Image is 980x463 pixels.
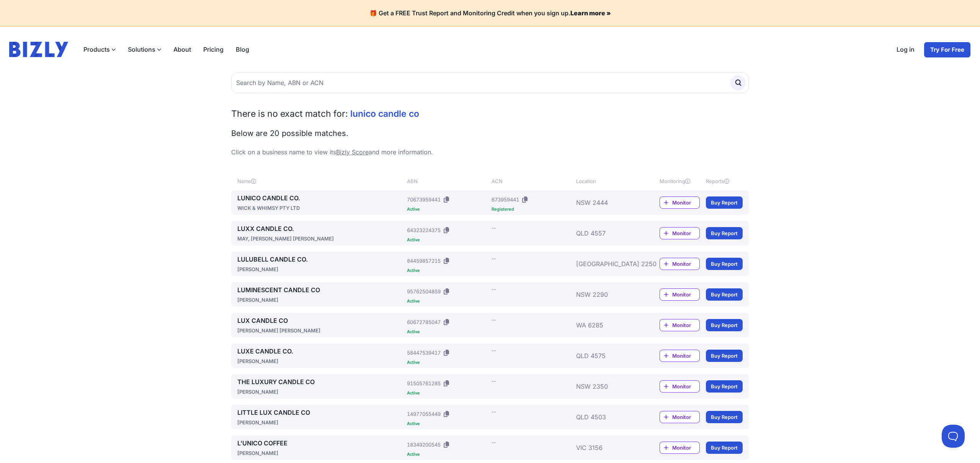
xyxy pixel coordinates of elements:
[660,196,700,209] a: Monitor
[706,196,743,209] a: Buy Report
[407,318,441,326] div: 60672785047
[576,177,637,185] div: Location
[492,196,519,203] div: 673959441
[706,288,743,301] a: Buy Report
[407,360,488,365] div: Active
[237,357,404,365] div: [PERSON_NAME]
[122,42,167,57] label: Solutions
[237,388,404,396] div: [PERSON_NAME]
[407,441,441,448] div: 18349200545
[660,227,700,239] a: Monitor
[237,285,404,294] a: LUMINESCENT CANDLE CO
[237,177,404,185] div: Name
[890,42,921,58] a: Log in
[407,238,488,242] div: Active
[407,380,441,387] div: 91505761285
[231,72,749,93] input: Search by Name, ABN or ACN
[9,9,971,17] h4: 🎁 Get a FREE Trust Report and Monitoring Credit when you sign up.
[407,391,488,395] div: Active
[237,449,404,457] div: [PERSON_NAME]
[336,148,369,156] a: Bizly Score
[350,108,419,119] span: lunico candle co
[576,255,637,273] div: [GEOGRAPHIC_DATA] 2250
[660,411,700,423] a: Monitor
[407,268,488,273] div: Active
[576,316,637,334] div: WA 6285
[672,199,699,206] span: Monitor
[660,442,700,454] a: Monitor
[407,207,488,211] div: Active
[660,258,700,270] a: Monitor
[660,350,700,362] a: Monitor
[672,444,699,452] span: Monitor
[706,227,743,239] a: Buy Report
[237,438,404,448] a: L'UNICO COFFEE
[230,42,255,57] a: Blog
[407,177,488,185] div: ABN
[672,383,699,390] span: Monitor
[407,422,488,426] div: Active
[706,350,743,362] a: Buy Report
[492,316,496,324] div: --
[660,380,700,393] a: Monitor
[672,413,699,421] span: Monitor
[407,452,488,456] div: Active
[407,349,441,357] div: 58447539417
[576,285,637,304] div: NSW 2290
[407,288,441,295] div: 95762504859
[576,438,637,457] div: VIC 3156
[237,296,404,304] div: [PERSON_NAME]
[576,377,637,396] div: NSW 2350
[77,42,122,57] label: Products
[407,299,488,303] div: Active
[924,42,971,58] a: Try For Free
[407,410,441,418] div: 14977055449
[672,291,699,298] span: Monitor
[576,408,637,426] div: QLD 4503
[492,377,496,385] div: --
[672,321,699,329] span: Monitor
[492,177,573,185] div: ACN
[942,425,965,448] iframe: Toggle Customer Support
[237,347,404,356] a: LUXE CANDLE CO.
[576,224,637,242] div: QLD 4557
[660,288,700,301] a: Monitor
[237,265,404,273] div: [PERSON_NAME]
[576,347,637,365] div: QLD 4575
[492,438,496,446] div: --
[492,207,573,211] div: Registered
[407,226,441,234] div: 64323224375
[237,316,404,325] a: LUX CANDLE CO
[706,411,743,423] a: Buy Report
[237,224,404,233] a: LUXX CANDLE CO.
[237,327,404,334] div: [PERSON_NAME] [PERSON_NAME]
[706,177,743,185] div: Reports
[570,9,611,17] a: Learn more »
[407,257,441,265] div: 84459857215
[672,260,699,268] span: Monitor
[492,255,496,262] div: --
[167,42,197,57] a: About
[407,196,441,203] div: 70673959441
[237,419,404,426] div: [PERSON_NAME]
[492,347,496,354] div: --
[237,255,404,264] a: LULUBELL CANDLE CO.
[197,42,230,57] a: Pricing
[492,224,496,232] div: --
[660,319,700,331] a: Monitor
[706,380,743,393] a: Buy Report
[706,442,743,454] a: Buy Report
[231,147,749,157] p: Click on a business name to view its and more information.
[237,235,404,242] div: MAY, [PERSON_NAME] [PERSON_NAME]
[660,177,700,185] div: Monitoring
[237,377,404,386] a: THE LUXURY CANDLE CO
[237,408,404,417] a: LITTLE LUX CANDLE CO
[492,285,496,293] div: --
[672,352,699,360] span: Monitor
[492,408,496,416] div: --
[576,193,637,212] div: NSW 2444
[237,204,404,212] div: WICK & WHIMSY PTY LTD
[237,193,404,203] a: LUNICO CANDLE CO.
[706,258,743,270] a: Buy Report
[231,108,348,119] span: There is no exact match for:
